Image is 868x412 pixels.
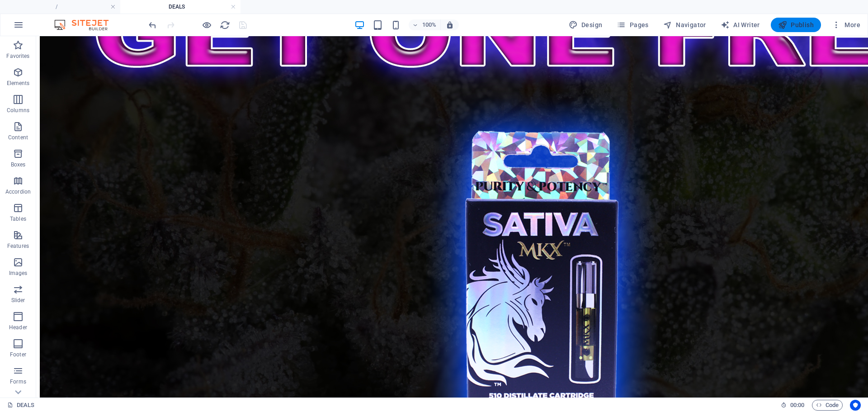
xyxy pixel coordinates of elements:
[7,80,30,87] p: Elements
[663,20,706,29] span: Navigator
[816,400,839,411] span: Code
[569,20,603,29] span: Design
[422,19,437,30] h6: 100%
[7,107,29,114] p: Columns
[781,400,805,411] h6: Session time
[11,297,25,304] p: Slider
[613,18,652,32] button: Pages
[52,19,120,30] img: Editor Logo
[790,400,804,411] span: 00 00
[721,20,760,29] span: AI Writer
[565,18,606,32] button: Design
[828,18,864,32] button: More
[409,19,441,30] button: 100%
[771,18,821,32] button: Publish
[812,400,843,411] button: Code
[565,18,606,32] div: Design (Ctrl+Alt+Y)
[6,52,29,60] p: Favorites
[219,19,230,30] button: reload
[717,18,764,32] button: AI Writer
[446,21,454,29] i: On resize automatically adjust zoom level to fit chosen device.
[220,20,230,30] i: Reload page
[9,270,28,277] p: Images
[120,2,241,12] h4: DEALS
[10,215,26,223] p: Tables
[617,20,648,29] span: Pages
[11,161,26,168] p: Boxes
[850,400,861,411] button: Usercentrics
[778,20,814,29] span: Publish
[7,400,35,411] a: Click to cancel selection. Double-click to open Pages
[5,188,31,195] p: Accordion
[832,20,860,29] span: More
[10,351,26,358] p: Footer
[147,19,158,30] button: undo
[8,134,28,141] p: Content
[9,324,27,331] p: Header
[10,378,26,385] p: Forms
[201,19,212,30] button: Click here to leave preview mode and continue editing
[147,20,158,30] i: Undo: Move elements (Ctrl+Z)
[797,402,798,408] span: :
[7,242,29,250] p: Features
[660,18,710,32] button: Navigator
